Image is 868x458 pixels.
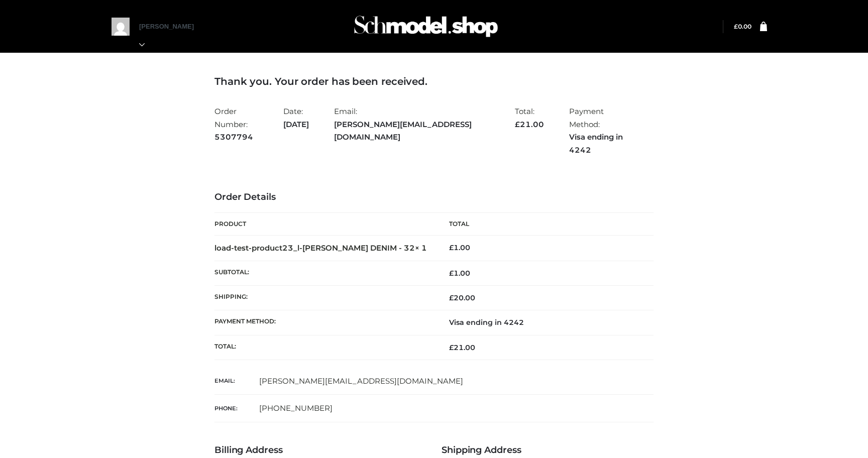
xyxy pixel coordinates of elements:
[283,102,309,159] li: Date:
[515,120,544,129] span: 21.00
[259,368,654,395] td: [PERSON_NAME][EMAIL_ADDRESS][DOMAIN_NAME]
[449,243,454,252] span: £
[259,395,654,422] td: [PHONE_NUMBER]
[449,343,454,352] span: £
[214,286,434,310] th: Shipping:
[214,335,434,360] th: Total:
[449,269,470,278] span: 1.00
[449,293,454,302] span: £
[442,445,654,456] h3: Shipping Address
[214,243,427,253] strong: load-test-product23_l-[PERSON_NAME] DENIM - 32
[283,118,309,131] strong: [DATE]
[334,102,490,159] li: Email:
[734,23,751,30] a: £0.00
[515,102,544,159] li: Total:
[214,368,259,395] th: Email:
[569,131,628,156] strong: Visa ending in 4242
[449,243,470,252] bdi: 1.00
[214,131,258,144] strong: 5307794
[449,293,475,302] bdi: 20.00
[214,310,434,335] th: Payment method:
[214,261,434,285] th: Subtotal:
[214,192,654,203] h3: Order Details
[334,118,490,144] strong: [PERSON_NAME][EMAIL_ADDRESS][DOMAIN_NAME]
[214,75,654,87] h3: Thank you. Your order has been received.
[569,102,628,159] li: Payment Method:
[515,120,520,129] span: £
[214,102,258,159] li: Order Number:
[214,213,434,236] th: Product
[434,213,654,236] th: Total
[214,395,259,422] th: Phone:
[351,7,501,46] img: Schmodel Admin 964
[449,269,454,278] span: £
[139,23,204,48] a: [PERSON_NAME]
[734,23,738,30] span: £
[214,445,426,456] h3: Billing Address
[415,243,427,253] strong: × 1
[449,343,475,352] span: 21.00
[434,310,654,335] td: Visa ending in 4242
[734,23,751,30] bdi: 0.00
